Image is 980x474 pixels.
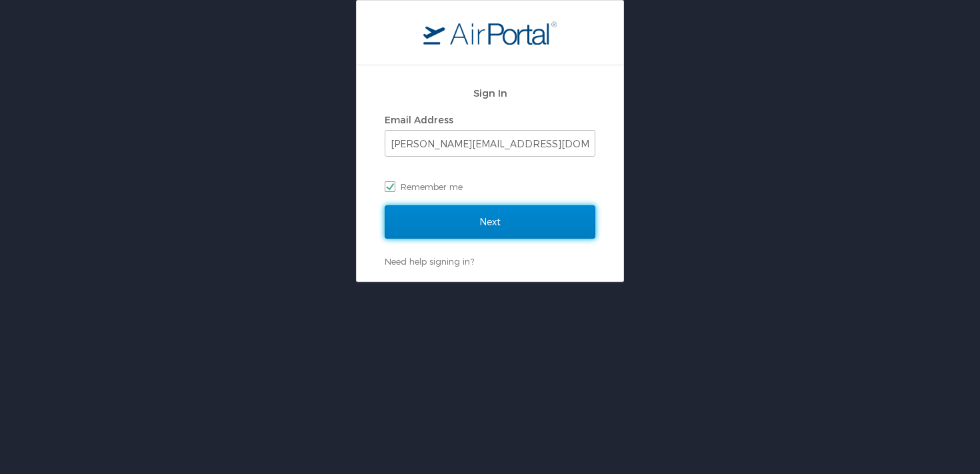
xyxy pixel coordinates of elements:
[385,205,595,239] input: Next
[385,114,453,125] label: Email Address
[385,256,474,267] a: Need help signing in?
[423,21,557,45] img: logo
[385,177,595,197] label: Remember me
[385,85,595,101] h2: Sign In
